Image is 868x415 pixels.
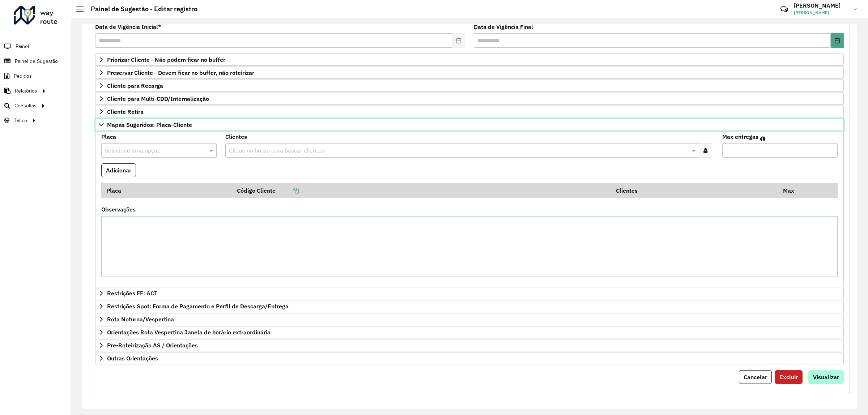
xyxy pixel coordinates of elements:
[831,33,844,48] button: Choose Date
[95,93,844,105] a: Cliente para Multi-CDD/Internalização
[722,132,758,141] label: Max entregas
[95,339,844,351] a: Pre-Roteirização AS / Orientações
[107,96,209,102] span: Cliente para Multi-CDD/Internalização
[611,183,778,198] th: Clientes
[95,131,844,287] div: Mapas Sugeridos: Placa-Cliente
[107,57,225,63] span: Priorizar Cliente - Não podem ficar no buffer
[794,9,848,16] span: [PERSON_NAME]
[15,57,58,65] span: Painel de Sugestão
[95,326,844,338] a: Orientações Rota Vespertina Janela de horário extraordinária
[107,290,157,296] span: Restrições FF: ACT
[14,102,37,110] span: Consultas
[744,373,767,381] span: Cancelar
[101,183,232,198] th: Placa
[739,370,772,384] button: Cancelar
[95,119,844,131] a: Mapas Sugeridos: Placa-Cliente
[107,329,271,335] span: Orientações Rota Vespertina Janela de horário extraordinária
[813,373,839,381] span: Visualizar
[95,106,844,118] a: Cliente Retira
[776,1,792,17] a: Contato Rápido
[95,313,844,325] a: Rota Noturna/Vespertina
[95,352,844,364] a: Outras Orientações
[107,122,192,128] span: Mapas Sugeridos: Placa-Cliente
[84,5,197,13] h2: Painel de Sugestão - Editar registro
[16,43,29,50] span: Painel
[225,132,247,141] label: Clientes
[107,355,158,361] span: Outras Orientações
[107,303,289,309] span: Restrições Spot: Forma de Pagamento e Perfil de Descarga/Entrega
[232,183,611,198] th: Código Cliente
[95,287,844,299] a: Restrições FF: ACT
[101,132,116,141] label: Placa
[101,163,136,177] button: Adicionar
[808,370,844,384] button: Visualizar
[107,109,144,115] span: Cliente Retira
[107,316,174,322] span: Rota Noturna/Vespertina
[107,342,198,348] span: Pre-Roteirização AS / Orientações
[779,373,798,381] span: Excluir
[95,80,844,92] a: Cliente para Recarga
[14,72,32,80] span: Pedidos
[775,370,803,384] button: Excluir
[14,117,27,124] span: Tático
[107,83,163,89] span: Cliente para Recarga
[95,54,844,66] a: Priorizar Cliente - Não podem ficar no buffer
[95,22,161,31] label: Data de Vigência Inicial
[101,205,136,214] label: Observações
[276,187,299,194] a: Copiar
[95,300,844,312] a: Restrições Spot: Forma de Pagamento e Perfil de Descarga/Entrega
[778,183,807,198] th: Max
[474,22,533,31] label: Data de Vigência Final
[107,70,254,76] span: Preservar Cliente - Devem ficar no buffer, não roteirizar
[15,87,37,95] span: Relatórios
[794,2,848,9] h3: [PERSON_NAME]
[760,136,765,142] em: Máximo de clientes que serão colocados na mesma rota com os clientes informados
[95,67,844,79] a: Preservar Cliente - Devem ficar no buffer, não roteirizar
